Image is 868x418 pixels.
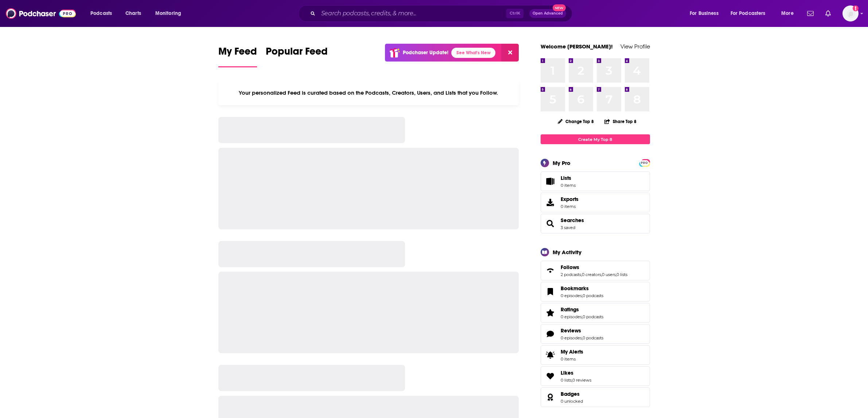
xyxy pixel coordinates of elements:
[561,356,583,362] span: 0 items
[561,370,573,376] span: Likes
[561,225,575,230] a: 3 saved
[581,272,582,277] span: ,
[561,272,581,277] a: 2 podcasts
[451,48,495,58] a: See What's New
[583,314,603,319] a: 0 podcasts
[561,285,603,292] a: Bookmarks
[553,249,581,256] div: My Activity
[541,366,650,386] span: Likes
[582,314,583,319] span: ,
[121,8,145,19] a: Charts
[561,196,579,202] span: Exports
[543,265,558,276] a: Follows
[726,8,776,19] button: open menu
[90,8,112,19] span: Podcasts
[561,183,576,188] span: 0 items
[604,114,637,129] button: Share Top 8
[561,175,576,181] span: Lists
[543,287,558,297] a: Bookmarks
[561,217,584,224] a: Searches
[218,45,257,62] span: My Feed
[318,8,506,19] input: Search podcasts, credits, & more...
[541,345,650,365] a: My Alerts
[842,5,859,21] button: Show profile menu
[842,5,859,21] span: Logged in as nicole.koremenos
[541,193,650,212] a: Exports
[561,285,589,292] span: Bookmarks
[640,160,649,165] a: PRO
[561,391,580,397] span: Badges
[582,272,601,277] a: 0 creators
[553,159,571,166] div: My Pro
[690,8,719,19] span: For Business
[543,371,558,381] a: Likes
[616,272,627,277] a: 0 lists
[541,282,650,301] span: Bookmarks
[685,8,728,19] button: open menu
[561,391,583,397] a: Badges
[781,8,794,19] span: More
[543,218,558,229] a: Searches
[218,45,257,67] a: My Feed
[506,9,523,18] span: Ctrl K
[543,197,558,208] span: Exports
[561,370,591,376] a: Likes
[553,117,599,126] button: Change Top 8
[543,329,558,339] a: Reviews
[853,5,859,11] svg: Add a profile image
[541,214,650,233] span: Searches
[541,171,650,191] a: Lists
[541,387,650,407] span: Badges
[541,303,650,323] span: Ratings
[218,80,519,105] div: Your personalized Feed is curated based on the Podcasts, Creators, Users, and Lists that you Follow.
[731,8,766,19] span: For Podcasters
[529,9,566,18] button: Open AdvancedNew
[541,261,650,280] span: Follows
[620,43,650,50] a: View Profile
[553,4,566,11] span: New
[266,45,328,62] span: Popular Feed
[561,348,583,355] span: My Alerts
[842,5,859,21] img: User Profile
[561,204,579,209] span: 0 items
[561,306,603,313] a: Ratings
[572,378,591,383] a: 0 reviews
[266,45,328,67] a: Popular Feed
[85,8,121,19] button: open menu
[561,327,603,334] a: Reviews
[561,314,582,319] a: 0 episodes
[543,350,558,360] span: My Alerts
[582,293,583,298] span: ,
[6,7,76,20] img: Podchaser - Follow, Share and Rate Podcasts
[561,399,583,404] a: 0 unlocked
[543,176,558,186] span: Lists
[804,7,817,20] a: Show notifications dropdown
[822,7,834,20] a: Show notifications dropdown
[582,335,583,340] span: ,
[561,264,627,271] a: Follows
[150,8,191,19] button: open menu
[403,50,448,56] p: Podchaser Update!
[776,8,803,19] button: open menu
[305,5,579,22] div: Search podcasts, credits, & more...
[561,335,582,340] a: 0 episodes
[616,272,616,277] span: ,
[125,8,141,19] span: Charts
[583,293,603,298] a: 0 podcasts
[541,134,650,144] a: Create My Top 8
[543,392,558,402] a: Badges
[155,8,181,19] span: Monitoring
[561,306,579,313] span: Ratings
[561,175,571,181] span: Lists
[543,308,558,318] a: Ratings
[541,43,613,50] a: Welcome [PERSON_NAME]!
[533,12,563,15] span: Open Advanced
[602,272,616,277] a: 0 users
[561,327,581,334] span: Reviews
